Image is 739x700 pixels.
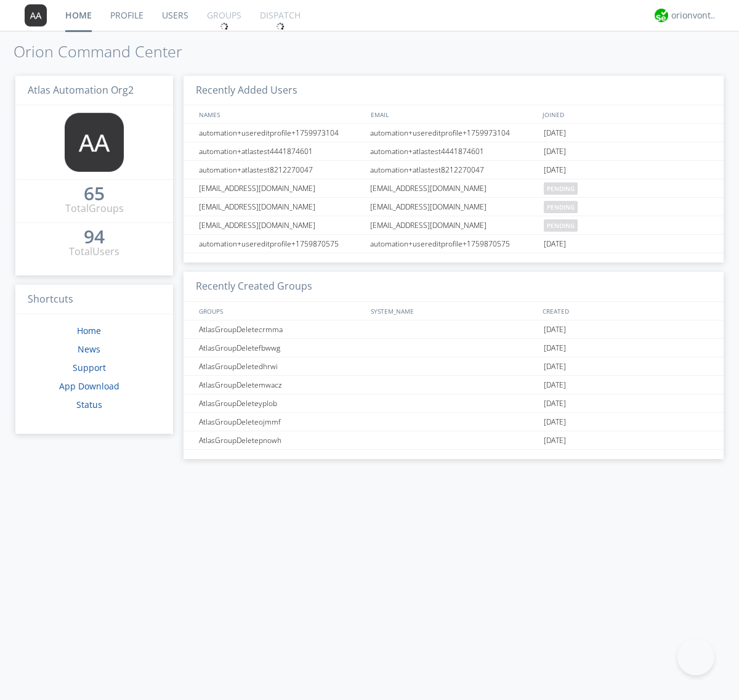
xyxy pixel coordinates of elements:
div: AtlasGroupDeletemwacz [196,376,366,394]
div: [EMAIL_ADDRESS][DOMAIN_NAME] [196,198,366,216]
div: [EMAIL_ADDRESS][DOMAIN_NAME] [367,179,541,197]
span: [DATE] [544,142,566,161]
div: [EMAIL_ADDRESS][DOMAIN_NAME] [196,216,366,234]
div: [EMAIL_ADDRESS][DOMAIN_NAME] [196,179,366,197]
span: Atlas Automation Org2 [28,83,134,97]
a: AtlasGroupDeletemwacz[DATE] [184,376,724,394]
span: pending [544,219,578,232]
div: SYSTEM_NAME [368,302,539,320]
div: NAMES [196,105,365,123]
div: automation+usereditprofile+1759870575 [367,235,541,253]
div: 65 [84,187,105,200]
span: [DATE] [544,161,566,179]
div: JOINED [539,105,712,123]
a: AtlasGroupDeletedhrwi[DATE] [184,357,724,376]
div: AtlasGroupDeletedhrwi [196,357,366,375]
a: AtlasGroupDeletepnowh[DATE] [184,431,724,450]
span: [DATE] [544,413,566,431]
div: GROUPS [196,302,365,320]
h3: Recently Created Groups [184,272,724,302]
div: automation+atlastest8212270047 [367,161,541,179]
div: automation+atlastest8212270047 [196,161,366,179]
a: automation+atlastest4441874601automation+atlastest4441874601[DATE] [184,142,724,161]
iframe: Toggle Customer Support [677,638,714,675]
span: [DATE] [544,357,566,376]
div: AtlasGroupDeletefbwwg [196,339,366,357]
a: AtlasGroupDeleteojmmf[DATE] [184,413,724,431]
div: automation+usereditprofile+1759973104 [367,124,541,142]
a: News [78,343,100,355]
span: [DATE] [544,431,566,450]
div: Total Groups [65,201,124,216]
span: [DATE] [544,376,566,394]
div: automation+atlastest4441874601 [196,142,366,160]
a: [EMAIL_ADDRESS][DOMAIN_NAME][EMAIL_ADDRESS][DOMAIN_NAME]pending [184,179,724,198]
a: Status [76,399,102,410]
img: spin.svg [220,22,228,31]
img: 373638.png [65,113,124,172]
div: AtlasGroupDeleteojmmf [196,413,366,431]
div: [EMAIL_ADDRESS][DOMAIN_NAME] [367,198,541,216]
div: automation+atlastest4441874601 [367,142,541,160]
img: 373638.png [25,4,47,26]
h3: Shortcuts [15,285,173,315]
a: App Download [59,380,119,392]
div: AtlasGroupDeleteyplob [196,394,366,412]
a: 94 [84,230,105,245]
div: EMAIL [368,105,539,123]
span: [DATE] [544,124,566,142]
span: [DATE] [544,339,566,357]
div: AtlasGroupDeletepnowh [196,431,366,449]
div: [EMAIL_ADDRESS][DOMAIN_NAME] [367,216,541,234]
div: automation+usereditprofile+1759973104 [196,124,366,142]
span: pending [544,201,578,213]
span: [DATE] [544,235,566,253]
span: [DATE] [544,320,566,339]
img: 29d36aed6fa347d5a1537e7736e6aa13 [655,9,668,22]
a: 65 [84,187,105,201]
span: pending [544,182,578,195]
div: orionvontas+atlas+automation+org2 [671,9,717,22]
div: CREATED [539,302,712,320]
span: [DATE] [544,394,566,413]
a: AtlasGroupDeletefbwwg[DATE] [184,339,724,357]
div: AtlasGroupDeletecrmma [196,320,366,338]
div: automation+usereditprofile+1759870575 [196,235,366,253]
a: automation+usereditprofile+1759973104automation+usereditprofile+1759973104[DATE] [184,124,724,142]
div: 94 [84,230,105,243]
img: spin.svg [276,22,285,31]
div: Total Users [69,245,119,259]
a: automation+atlastest8212270047automation+atlastest8212270047[DATE] [184,161,724,179]
a: automation+usereditprofile+1759870575automation+usereditprofile+1759870575[DATE] [184,235,724,253]
a: Support [73,362,106,373]
a: Home [77,325,101,336]
a: [EMAIL_ADDRESS][DOMAIN_NAME][EMAIL_ADDRESS][DOMAIN_NAME]pending [184,216,724,235]
a: [EMAIL_ADDRESS][DOMAIN_NAME][EMAIL_ADDRESS][DOMAIN_NAME]pending [184,198,724,216]
h3: Recently Added Users [184,76,724,106]
a: AtlasGroupDeletecrmma[DATE] [184,320,724,339]
a: AtlasGroupDeleteyplob[DATE] [184,394,724,413]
